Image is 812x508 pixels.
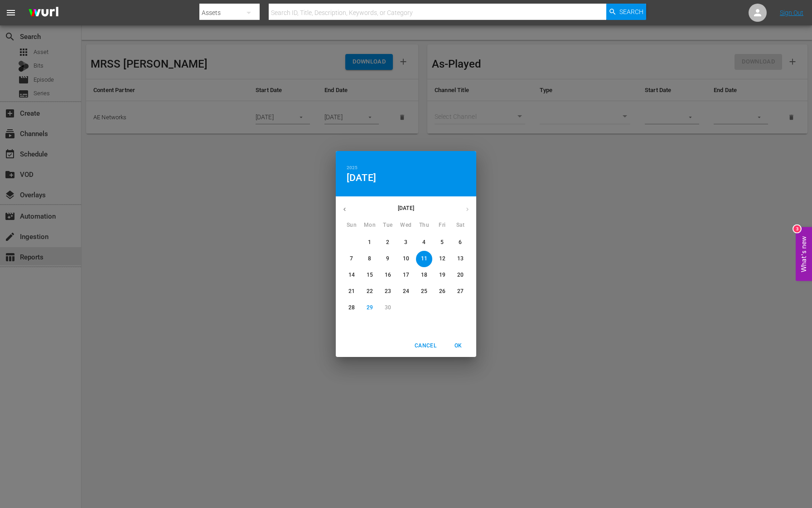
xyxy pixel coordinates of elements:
button: 28 [343,300,360,316]
p: 9 [386,255,389,263]
p: 15 [367,271,373,279]
p: 24 [403,288,409,295]
p: 27 [457,288,464,295]
img: ans4CAIJ8jUAAAAAAAAAAAAAAAAAAAAAAAAgQb4GAAAAAAAAAAAAAAAAAAAAAAAAJMjXAAAAAAAAAAAAAAAAAAAAAAAAgAT5G... [22,2,65,24]
button: OK [444,338,473,353]
a: Sign Out [780,9,803,16]
p: 7 [350,255,353,263]
button: 5 [434,234,450,251]
button: 25 [416,283,432,300]
button: 21 [343,283,360,300]
button: 2025 [347,164,358,172]
button: 19 [434,267,450,283]
p: 2 [386,239,389,246]
button: 10 [398,251,414,267]
span: Mon [362,221,378,230]
button: [DATE] [347,172,376,184]
p: 22 [367,288,373,295]
p: 4 [422,239,425,246]
span: OK [447,341,469,351]
button: 23 [380,283,396,300]
p: 20 [457,271,464,279]
button: 6 [452,234,469,251]
p: 28 [348,304,355,312]
button: 8 [362,251,378,267]
button: 17 [398,267,414,283]
button: 9 [380,251,396,267]
button: 1 [362,234,378,251]
button: 15 [362,267,378,283]
p: 3 [404,239,407,246]
button: 27 [452,283,469,300]
button: 3 [398,234,414,251]
p: 26 [439,288,445,295]
p: 18 [421,271,427,279]
span: Tue [380,221,396,230]
button: 22 [362,283,378,300]
button: 4 [416,234,432,251]
p: 5 [440,239,444,246]
p: 1 [368,239,371,246]
p: 17 [403,271,409,279]
p: 23 [385,288,391,295]
span: menu [5,7,16,18]
p: 14 [348,271,355,279]
button: 20 [452,267,469,283]
p: 29 [367,304,373,312]
p: 12 [439,255,445,263]
button: 24 [398,283,414,300]
p: 16 [385,271,391,279]
p: 19 [439,271,445,279]
button: 18 [416,267,432,283]
span: Search [619,4,643,20]
p: [DATE] [353,204,459,212]
span: Fri [434,221,450,230]
span: Wed [398,221,414,230]
p: 6 [459,239,462,246]
p: 11 [421,255,427,263]
button: 12 [434,251,450,267]
button: 7 [343,251,360,267]
button: 11 [416,251,432,267]
button: 26 [434,283,450,300]
button: 13 [452,251,469,267]
p: 25 [421,288,427,295]
button: Cancel [411,338,440,353]
p: 10 [403,255,409,263]
p: 13 [457,255,464,263]
button: 2 [380,234,396,251]
span: Thu [416,221,432,230]
p: 8 [368,255,371,263]
p: 21 [348,288,355,295]
span: Cancel [415,341,436,351]
button: 29 [362,300,378,316]
span: Sat [452,221,469,230]
div: 3 [793,225,801,233]
button: Open Feedback Widget [796,227,812,281]
span: Sun [343,221,360,230]
button: 16 [380,267,396,283]
button: 14 [343,267,360,283]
